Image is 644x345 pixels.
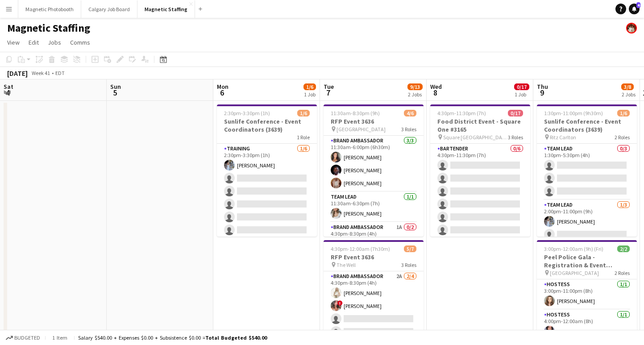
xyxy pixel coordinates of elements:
span: Budgeted [14,335,40,341]
span: 6 [216,87,229,98]
span: ! [337,300,343,306]
span: View [7,38,20,46]
span: 2 Roles [615,270,630,276]
span: 7 [322,87,334,98]
span: 3 Roles [508,134,523,141]
app-card-role: Bartender0/64:30pm-11:30pm (7h) [430,144,530,239]
span: 9/13 [407,83,423,90]
h3: Food District Event - Square One #3165 [430,117,530,133]
span: Tue [324,83,334,91]
span: 11:30am-8:30pm (9h) [331,110,380,116]
span: Comms [70,38,90,46]
div: 1 Job [304,91,316,98]
a: View [4,37,23,48]
span: 5 [109,87,121,98]
a: Jobs [44,37,65,48]
app-card-role: Brand Ambassador2A2/44:30pm-8:30pm (4h)[PERSON_NAME]![PERSON_NAME] [324,271,424,341]
span: 1:30pm-11:00pm (9h30m) [544,110,603,116]
span: 2/2 [617,245,630,252]
app-card-role: Team Lead1/111:30am-6:30pm (7h)[PERSON_NAME] [324,192,424,222]
app-card-role: Hostess1/13:00pm-11:00pm (8h)[PERSON_NAME] [537,279,637,310]
button: Magnetic Photobooth [18,0,81,18]
span: 3:00pm-12:00am (9h) (Fri) [544,245,603,252]
span: 1/6 [297,110,310,116]
span: 2 Roles [615,134,630,141]
span: 0/17 [508,110,523,116]
div: 2 Jobs [408,91,422,98]
a: Comms [66,37,94,48]
button: Magnetic Staffing [137,0,195,18]
app-card-role: Brand Ambassador3/311:30am-6:00pm (6h30m)[PERSON_NAME][PERSON_NAME][PERSON_NAME] [324,136,424,192]
app-job-card: 3:00pm-12:00am (9h) (Fri)2/2Peel Police Gala - Registration & Event Support (3111) [GEOGRAPHIC_DA... [537,240,637,340]
h3: Peel Police Gala - Registration & Event Support (3111) [537,253,637,269]
span: Edit [29,38,39,46]
span: Week 41 [29,70,52,76]
button: Calgary Job Board [81,0,137,18]
h3: RFP Event 3636 [324,253,424,261]
div: Salary $540.00 + Expenses $0.00 + Subsistence $0.00 = [78,334,267,341]
app-card-role: Training1/62:30pm-3:30pm (1h)[PERSON_NAME] [217,144,317,239]
span: 1 Role [297,134,310,141]
h3: Sunlife Conference - Event Coordinators (3639) [217,117,317,133]
span: 4/6 [404,110,416,116]
app-user-avatar: Kara & Monika [626,23,637,33]
span: Ritz Carlton [550,134,576,141]
span: Square [GEOGRAPHIC_DATA] [443,134,508,141]
span: Sat [4,83,13,91]
app-job-card: 2:30pm-3:30pm (1h)1/6Sunlife Conference - Event Coordinators (3639)1 RoleTraining1/62:30pm-3:30pm... [217,104,317,237]
span: 1/6 [617,110,630,116]
h1: Magnetic Staffing [7,21,90,35]
div: 2 Jobs [622,91,636,98]
span: 2:30pm-3:30pm (1h) [224,110,270,116]
span: 3/8 [621,83,634,90]
span: Mon [217,83,229,91]
span: 4 [636,2,640,8]
span: 3 Roles [401,126,416,133]
span: Jobs [48,38,61,46]
app-job-card: 4:30pm-11:30pm (7h)0/17Food District Event - Square One #3165 Square [GEOGRAPHIC_DATA]3 RolesBart... [430,104,530,237]
app-job-card: 11:30am-8:30pm (9h)4/6RFP Event 3636 [GEOGRAPHIC_DATA]3 RolesBrand Ambassador3/311:30am-6:00pm (6... [324,104,424,237]
h3: Sunlife Conference - Event Coordinators (3639) [537,117,637,133]
app-card-role: Brand Ambassador1A0/24:30pm-8:30pm (4h) [324,222,424,266]
span: 4:30pm-12:00am (7h30m) (Wed) [331,245,404,252]
span: 1 item [49,334,71,341]
div: EDT [55,70,65,76]
span: 1/6 [303,83,316,90]
span: 4:30pm-11:30pm (7h) [437,110,486,116]
button: Budgeted [4,333,42,343]
div: 1 Job [515,91,529,98]
span: 3 Roles [401,262,416,268]
a: Edit [25,37,42,48]
app-card-role: Hostess1/14:00pm-12:00am (8h)[PERSON_NAME] [537,310,637,340]
a: 4 [629,4,640,14]
span: 8 [429,87,442,98]
span: The Well [337,262,356,268]
span: 0/17 [514,83,529,90]
div: [DATE] [7,69,28,78]
span: 4 [2,87,13,98]
span: 5/7 [404,245,416,252]
app-card-role: Team Lead1/32:00pm-11:00pm (9h)[PERSON_NAME] [537,200,637,256]
span: Total Budgeted $540.00 [205,334,267,341]
span: [GEOGRAPHIC_DATA] [550,270,599,276]
span: 9 [536,87,548,98]
span: Thu [537,83,548,91]
app-card-role: Team Lead0/31:30pm-5:30pm (4h) [537,144,637,200]
span: [GEOGRAPHIC_DATA] [337,126,386,133]
span: Wed [430,83,442,91]
h3: RFP Event 3636 [324,117,424,125]
span: Sun [110,83,121,91]
app-job-card: 1:30pm-11:00pm (9h30m)1/6Sunlife Conference - Event Coordinators (3639) Ritz Carlton2 RolesTeam L... [537,104,637,237]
